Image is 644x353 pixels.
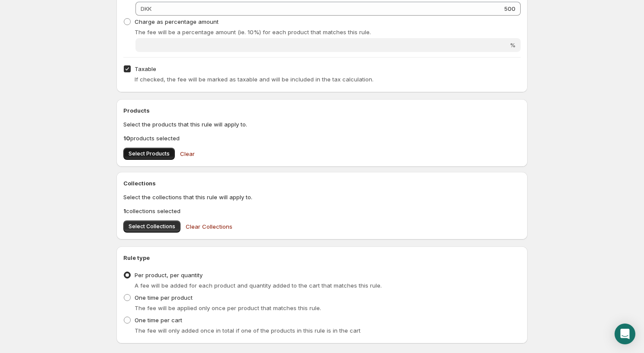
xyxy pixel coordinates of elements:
[135,28,521,36] p: The fee will be a percentage amount (ie. 10%) for each product that matches this rule.
[123,135,130,142] b: 10
[123,253,521,262] h2: Rule type
[615,324,635,344] div: Open Intercom Messenger
[180,218,238,235] button: Clear Collections
[135,317,182,324] span: One time per cart
[135,294,193,301] span: One time per product
[135,272,203,279] span: Per product, per quantity
[123,179,521,188] h2: Collections
[135,327,361,334] span: The fee will only added once in total if one of the products in this rule is in the cart
[123,193,521,201] p: Select the collections that this rule will apply to.
[135,304,321,311] span: The fee will be applied only once per product that matches this rule.
[123,207,521,215] p: collections selected
[186,222,232,231] span: Clear Collections
[129,150,170,157] span: Select Products
[141,5,151,12] span: DKK
[123,134,521,142] p: products selected
[123,207,126,214] b: 1
[135,76,374,83] span: If checked, the fee will be marked as taxable and will be included in the tax calculation.
[135,282,382,289] span: A fee will be added for each product and quantity added to the cart that matches this rule.
[135,18,219,25] span: Charge as percentage amount
[180,149,195,158] span: Clear
[123,148,175,160] button: Select Products
[510,42,515,49] span: %
[123,220,180,233] button: Select Collections
[129,223,175,230] span: Select Collections
[123,120,521,129] p: Select the products that this rule will apply to.
[175,145,200,162] button: Clear
[135,65,156,72] span: Taxable
[123,106,521,115] h2: Products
